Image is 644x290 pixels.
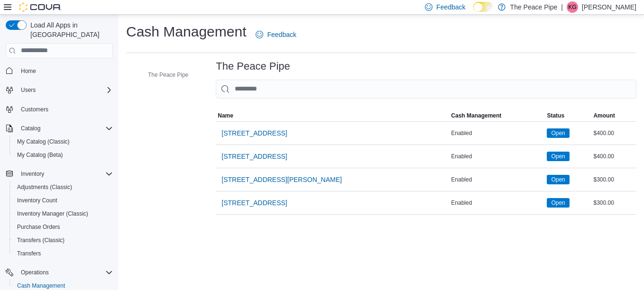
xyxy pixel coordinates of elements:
[591,127,636,139] div: $400.00
[148,71,188,79] span: The Peace Pipe
[17,84,39,96] button: Users
[17,65,113,77] span: Home
[13,221,64,233] a: Purchase Orders
[17,236,64,244] span: Transfers (Classic)
[451,112,501,119] span: Cash Management
[218,112,233,119] span: Name
[17,183,72,191] span: Adjustments (Classic)
[561,1,563,13] p: |
[13,136,113,147] span: My Catalog (Classic)
[13,235,68,246] a: Transfers (Classic)
[13,136,74,147] a: My Catalog (Classic)
[449,127,545,139] div: Enabled
[218,193,291,212] button: [STREET_ADDRESS]
[17,84,113,96] span: Users
[2,266,117,279] button: Operations
[13,248,45,259] a: Transfers
[13,235,113,246] span: Transfers (Classic)
[591,174,636,185] div: $300.00
[135,69,192,81] button: The Peace Pipe
[2,83,117,97] button: Users
[21,170,44,178] span: Inventory
[2,122,117,135] button: Catalog
[13,208,92,219] a: Inventory Manager (Classic)
[2,64,117,78] button: Home
[582,1,636,13] p: [PERSON_NAME]
[218,124,291,143] button: [STREET_ADDRESS]
[21,67,36,75] span: Home
[17,103,113,115] span: Customers
[218,170,346,189] button: [STREET_ADDRESS][PERSON_NAME]
[9,207,117,220] button: Inventory Manager (Classic)
[21,125,40,132] span: Catalog
[591,197,636,208] div: $300.00
[551,152,565,161] span: Open
[547,198,569,208] span: Open
[17,65,40,77] a: Home
[17,168,113,180] span: Inventory
[551,199,565,207] span: Open
[13,149,113,161] span: My Catalog (Beta)
[9,148,117,162] button: My Catalog (Beta)
[2,102,117,116] button: Customers
[17,168,48,180] button: Inventory
[19,2,62,12] img: Cova
[216,110,449,121] button: Name
[547,175,569,184] span: Open
[21,86,36,94] span: Users
[17,210,88,217] span: Inventory Manager (Classic)
[449,174,545,185] div: Enabled
[547,128,569,138] span: Open
[17,267,113,278] span: Operations
[13,195,61,206] a: Inventory Count
[568,1,576,13] span: KG
[551,175,565,184] span: Open
[593,112,615,119] span: Amount
[221,175,342,184] span: [STREET_ADDRESS][PERSON_NAME]
[216,61,290,72] h3: The Peace Pipe
[221,128,287,138] span: [STREET_ADDRESS]
[13,195,113,206] span: Inventory Count
[547,112,564,119] span: Status
[13,149,67,161] a: My Catalog (Beta)
[9,194,117,207] button: Inventory Count
[13,181,76,193] a: Adjustments (Classic)
[547,152,569,161] span: Open
[221,198,287,208] span: [STREET_ADDRESS]
[567,1,578,13] div: Katie Gordon
[510,1,558,13] p: The Peace Pipe
[449,197,545,208] div: Enabled
[17,282,65,290] span: Cash Management
[17,104,52,115] a: Customers
[9,234,117,247] button: Transfers (Classic)
[2,167,117,181] button: Inventory
[473,12,474,12] span: Dark Mode
[17,223,60,231] span: Purchase Orders
[13,208,113,219] span: Inventory Manager (Classic)
[591,151,636,162] div: $400.00
[436,2,465,12] span: Feedback
[17,267,53,278] button: Operations
[449,110,545,121] button: Cash Management
[126,22,246,41] h1: Cash Management
[9,181,117,194] button: Adjustments (Classic)
[9,247,117,260] button: Transfers
[252,25,300,44] a: Feedback
[218,147,291,166] button: [STREET_ADDRESS]
[17,138,70,145] span: My Catalog (Classic)
[449,151,545,162] div: Enabled
[551,129,565,137] span: Open
[545,110,591,121] button: Status
[221,152,287,161] span: [STREET_ADDRESS]
[473,2,493,12] input: Dark Mode
[17,197,57,204] span: Inventory Count
[27,20,113,39] span: Load All Apps in [GEOGRAPHIC_DATA]
[21,269,49,276] span: Operations
[13,221,113,233] span: Purchase Orders
[17,123,113,134] span: Catalog
[9,135,117,148] button: My Catalog (Classic)
[21,106,48,113] span: Customers
[13,181,113,193] span: Adjustments (Classic)
[591,110,636,121] button: Amount
[17,123,44,134] button: Catalog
